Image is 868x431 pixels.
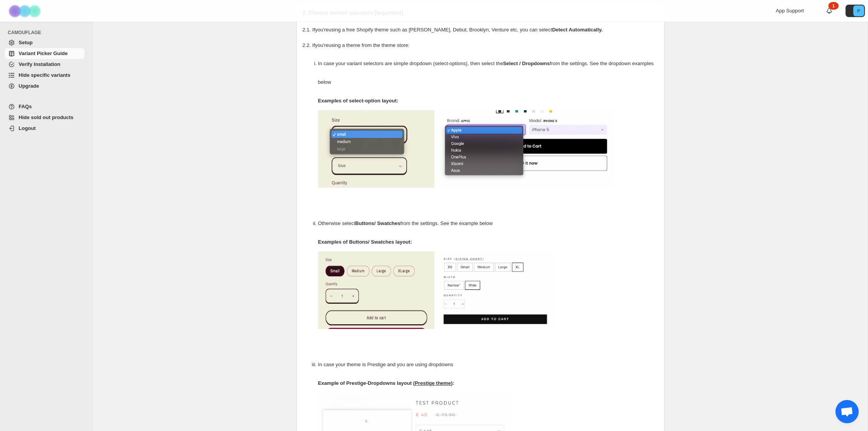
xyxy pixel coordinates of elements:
[825,7,833,15] a: 1
[19,125,36,131] span: Logout
[5,101,84,112] a: FAQs
[355,220,400,226] strong: Buttons/ Swatches
[19,72,71,78] span: Hide specific variants
[19,83,39,89] span: Upgrade
[853,5,864,16] span: Avatar with initials P
[19,114,74,120] span: Hide sold out products
[857,9,860,13] text: P
[776,8,804,14] span: App Support
[503,61,550,66] strong: Select / Dropdowns
[303,42,658,49] p: 2.2. If you're using a theme from the theme store:
[19,104,32,109] span: FAQs
[318,54,658,92] p: In case your variant selectors are simple dropdown (select-options), then select the from the set...
[303,26,658,34] p: 2.1. If you're using a free Shopify theme such as [PERSON_NAME], Debut, Brooklyn, Venture etc, yo...
[846,5,865,17] button: Avatar with initials P
[5,70,84,81] a: Hide specific variants
[415,380,451,386] span: Prestige theme
[19,61,60,67] span: Verify Installation
[5,37,84,48] a: Setup
[438,110,613,188] img: camouflage-select-options-2
[828,2,839,10] div: 1
[552,27,603,33] strong: Detect Automatically.
[318,355,658,374] p: In case your theme is Prestige and you are using dropdowns
[5,81,84,92] a: Upgrade
[19,40,33,45] span: Setup
[318,110,434,188] img: camouflage-select-options
[835,400,859,423] div: Open chat
[5,48,84,59] a: Variant Picker Guide
[5,112,84,123] a: Hide sold out products
[318,380,455,386] strong: Example of Prestige-Dropdowns layout ( ):
[318,251,434,329] img: camouflage-swatch-1
[318,239,412,245] strong: Examples of Buttons/ Swatches layout:
[19,50,67,56] span: Variant Picker Guide
[318,98,398,104] strong: Examples of select-option layout:
[6,0,45,22] img: Camouflage
[318,214,658,233] p: Otherwise select from the settings. See the example below
[5,59,84,70] a: Verify Installation
[8,29,88,36] span: CAMOUFLAGE
[438,251,555,329] img: camouflage-swatch-2
[5,123,84,134] a: Logout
